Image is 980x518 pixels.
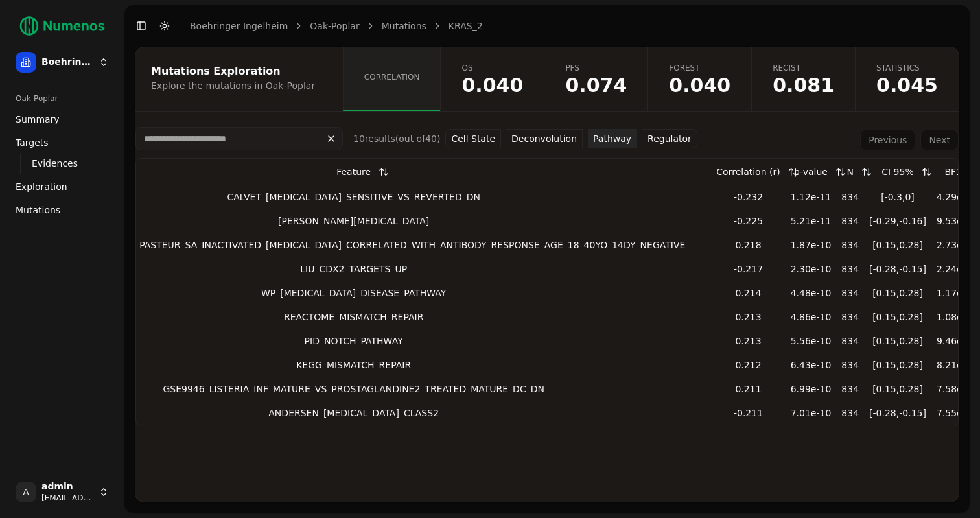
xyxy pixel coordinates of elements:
[16,136,49,149] span: Targets
[841,359,859,371] div: 834
[353,134,395,144] span: 10 result s
[440,47,544,111] a: OS0.040
[190,19,288,32] a: Boehringer Ingelheim
[869,383,926,395] div: [ 0.15 , 0.28 ]
[773,76,834,95] span: 0.0806874250015269
[449,19,483,32] a: KRAS_2
[22,383,685,395] div: GSE9946_LISTERIA_INF_MATURE_VS_PROSTAGLANDINE2_TREATED_MATURE_DC_DN
[10,200,114,220] a: Mutations
[869,215,926,228] div: [ -0.29 , -0.16 ]
[41,481,93,493] span: admin
[716,383,780,395] div: 0.211
[716,160,780,183] div: Correlation (r)
[22,359,685,371] div: KEGG_MISMATCH_REPAIR
[647,47,751,111] a: Forest0.040
[16,482,36,502] span: A
[22,287,685,300] div: WP_[MEDICAL_DATA]_DISEASE_PATHWAY
[22,191,685,204] div: CALVET_[MEDICAL_DATA]_SENSITIVE_VS_REVERTED_DN
[41,493,93,503] span: [EMAIL_ADDRESS]
[841,406,859,419] div: 834
[716,239,780,252] div: 0.218
[10,88,114,109] div: Oak-Poplar
[716,406,780,419] div: -0.211
[791,406,832,419] div: 7.01e-10
[544,47,647,111] a: PFS0.074
[937,383,975,395] div: 7.58e+6
[669,63,730,73] span: Forest
[751,47,855,111] a: Recist0.081
[364,72,420,82] span: Correlation
[841,263,859,276] div: 834
[869,263,926,276] div: [ -0.28 , -0.15 ]
[869,359,926,371] div: [ 0.15 , 0.28 ]
[16,180,67,193] span: Exploration
[395,134,441,144] span: (out of 40 )
[937,287,975,300] div: 1.17e+7
[382,19,426,32] a: Mutations
[937,191,975,204] div: 4.29e+8
[841,287,859,300] div: 834
[841,335,859,347] div: 834
[869,239,926,252] div: [ 0.15 , 0.28 ]
[791,287,832,300] div: 4.48e-10
[669,76,730,95] span: 0.040065001644654
[841,311,859,324] div: 834
[16,113,60,126] span: Summary
[22,406,685,419] div: ANDERSEN_[MEDICAL_DATA]_CLASS2
[336,160,371,183] div: Feature
[791,383,832,395] div: 6.99e-10
[791,335,832,347] div: 5.56e-10
[791,263,832,276] div: 2.30e-10
[27,154,99,172] a: Evidences
[16,204,60,217] span: Mutations
[876,63,938,73] span: Statistics
[10,109,114,130] a: Summary
[855,47,959,111] a: Statistics0.045
[841,191,859,204] div: 834
[716,263,780,276] div: -0.217
[310,19,359,32] a: Oak-Poplar
[841,215,859,228] div: 834
[791,239,832,252] div: 1.87e-10
[773,63,834,73] span: Recist
[22,215,685,228] div: [PERSON_NAME][MEDICAL_DATA]
[32,157,78,170] span: Evidences
[10,10,114,41] img: Numenos
[10,176,114,197] a: Exploration
[151,66,323,77] div: Mutations Exploration
[445,129,501,148] button: Cell State
[22,335,685,347] div: PID_NOTCH_PATHWAY
[937,311,975,324] div: 1.08e+7
[565,63,627,73] span: PFS
[716,287,780,300] div: 0.214
[869,191,926,204] div: [ -0.3 , 0 ]
[881,160,913,183] div: CI 95%
[461,76,523,95] span: 0.040065001644654
[190,19,483,32] nav: breadcrumb
[461,63,523,73] span: OS
[841,239,859,252] div: 834
[846,160,853,183] div: N
[41,56,93,68] span: Boehringer Ingelheim
[716,311,780,324] div: 0.213
[876,76,938,95] span: 0.0453
[841,383,859,395] div: 834
[10,477,114,508] button: Aadmin[EMAIL_ADDRESS]
[716,359,780,371] div: 0.212
[794,160,828,183] div: p-value
[937,335,975,347] div: 9.46e+6
[869,406,926,419] div: [ -0.28 , -0.15 ]
[642,129,697,148] button: Regulator
[132,17,150,35] button: Toggle Sidebar
[937,263,975,276] div: 2.24e+7
[716,335,780,347] div: 0.213
[716,191,780,204] div: -0.232
[22,263,685,276] div: LIU_CDX2_TARGETS_UP
[937,215,975,228] div: 9.53e+7
[944,160,967,183] div: BF10
[716,215,780,228] div: -0.225
[791,359,832,371] div: 6.43e-10
[22,311,685,324] div: REACTOME_MISMATCH_REPAIR
[565,76,627,95] span: 0.0741320060245087
[506,129,583,148] button: Deconvolution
